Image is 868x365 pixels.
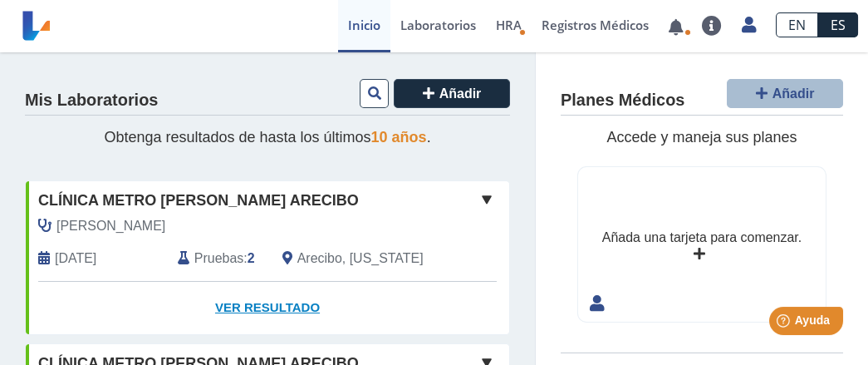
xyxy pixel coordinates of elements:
font: Registros Médicos [542,17,649,33]
font: EN [788,16,806,34]
button: Añadir [394,79,510,108]
font: 2 [248,251,255,265]
font: Añadir [439,86,482,101]
font: Laboratorios [400,17,476,33]
span: Bueno Orengo, Solalba [56,216,165,236]
font: 10 años [371,129,427,146]
font: Añada una tarjeta para comenzar. [602,230,802,244]
font: Inicio [348,17,380,33]
font: Arecibo, [US_STATE] [297,251,424,265]
font: Mis Laboratorios [25,91,158,109]
a: Ver resultado [26,282,509,334]
font: Pruebas [194,251,243,265]
font: [PERSON_NAME] [56,219,165,233]
button: Añadir [727,79,843,108]
font: [DATE] [55,251,96,265]
font: : [243,251,247,265]
font: . [427,129,431,146]
span: 26 de septiembre de 2025 [55,249,96,269]
font: Accede y maneja sus planes [606,129,797,146]
font: Obtenga resultados de hasta los últimos [104,129,370,146]
font: Ver resultado [215,300,320,314]
font: Añadir [772,86,815,101]
font: ES [831,16,846,34]
font: Planes Médicos [561,91,684,109]
span: Arecibo, Puerto Rico [297,249,424,269]
font: Clínica Metro [PERSON_NAME] Arecibo [38,192,359,209]
font: HRA [496,17,522,33]
iframe: Lanzador de widgets de ayuda [720,300,850,347]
